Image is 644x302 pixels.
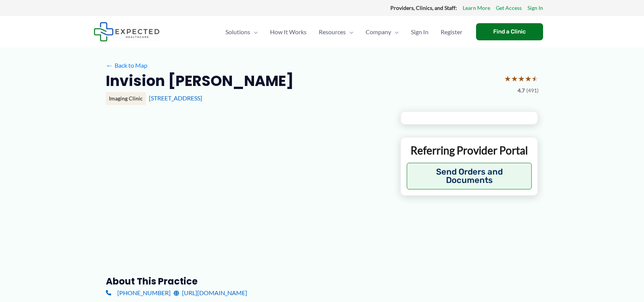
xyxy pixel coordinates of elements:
[407,163,532,189] button: Send Orders and Documents
[525,72,532,86] span: ★
[511,72,518,86] span: ★
[346,19,353,45] span: Menu Toggle
[106,275,388,287] h3: About this practice
[219,19,468,45] nav: Primary Site Navigation
[435,19,468,45] a: Register
[532,72,539,86] span: ★
[360,19,405,45] a: CompanyMenu Toggle
[106,72,294,90] h2: Invision [PERSON_NAME]
[319,19,346,45] span: Resources
[106,92,146,105] div: Imaging Clinic
[476,23,543,40] a: Find a Clinic
[504,72,511,86] span: ★
[527,3,543,13] a: Sign In
[390,5,457,11] strong: Providers, Clinics, and Staff:
[405,19,435,45] a: Sign In
[225,19,250,45] span: Solutions
[149,94,202,102] a: [STREET_ADDRESS]
[496,3,522,13] a: Get Access
[518,86,525,95] span: 4.7
[366,19,391,45] span: Company
[264,19,313,45] a: How It Works
[526,86,539,95] span: (491)
[441,19,462,45] span: Register
[106,60,147,71] a: ←Back to Map
[391,19,399,45] span: Menu Toggle
[407,143,532,157] p: Referring Provider Portal
[411,19,428,45] span: Sign In
[219,19,264,45] a: SolutionsMenu Toggle
[174,287,247,299] a: [URL][DOMAIN_NAME]
[106,287,171,299] a: [PHONE_NUMBER]
[94,22,160,41] img: Expected Healthcare Logo - side, dark font, small
[250,19,258,45] span: Menu Toggle
[518,72,525,86] span: ★
[270,19,307,45] span: How It Works
[313,19,360,45] a: ResourcesMenu Toggle
[106,62,113,69] span: ←
[463,3,490,13] a: Learn More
